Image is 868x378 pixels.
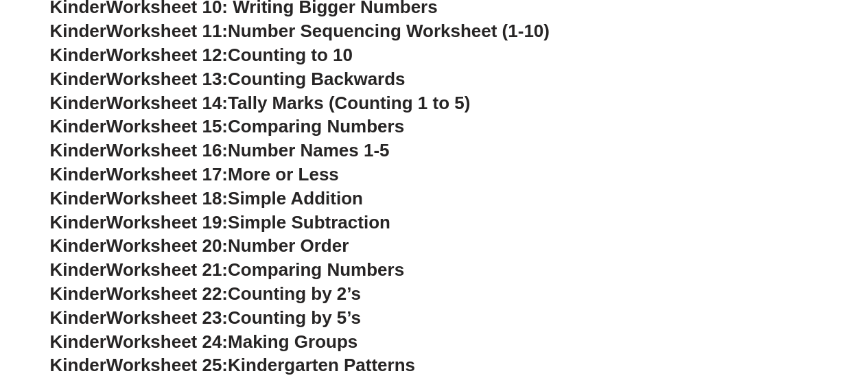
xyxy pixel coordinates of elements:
[228,307,361,328] span: Counting by 5’s
[50,212,106,233] span: Kinder
[640,223,868,378] iframe: Chat Widget
[228,283,361,304] span: Counting by 2’s
[50,116,106,137] span: Kinder
[106,307,228,328] span: Worksheet 23:
[106,188,228,209] span: Worksheet 18:
[106,212,228,233] span: Worksheet 19:
[50,355,106,375] span: Kinder
[50,45,106,65] span: Kinder
[228,355,415,375] span: Kindergarten Patterns
[106,235,228,256] span: Worksheet 20:
[50,164,106,185] span: Kinder
[106,164,228,185] span: Worksheet 17:
[106,69,228,89] span: Worksheet 13:
[106,93,228,113] span: Worksheet 14:
[228,331,357,352] span: Making Groups
[228,140,389,161] span: Number Names 1-5
[50,188,106,209] span: Kinder
[228,69,405,89] span: Counting Backwards
[228,188,363,209] span: Simple Addition
[106,283,228,304] span: Worksheet 22:
[50,259,106,280] span: Kinder
[50,331,106,352] span: Kinder
[228,21,550,41] span: Number Sequencing Worksheet (1-10)
[106,355,228,375] span: Worksheet 25:
[228,164,339,185] span: More or Less
[106,116,228,137] span: Worksheet 15:
[50,235,106,256] span: Kinder
[228,235,349,256] span: Number Order
[228,116,404,137] span: Comparing Numbers
[50,307,106,328] span: Kinder
[50,21,106,41] span: Kinder
[106,140,228,161] span: Worksheet 16:
[106,331,228,352] span: Worksheet 24:
[228,93,470,113] span: Tally Marks (Counting 1 to 5)
[106,45,228,65] span: Worksheet 12:
[50,93,106,113] span: Kinder
[50,283,106,304] span: Kinder
[50,140,106,161] span: Kinder
[106,259,228,280] span: Worksheet 21:
[228,259,404,280] span: Comparing Numbers
[228,45,353,65] span: Counting to 10
[50,69,106,89] span: Kinder
[106,21,228,41] span: Worksheet 11:
[228,212,390,233] span: Simple Subtraction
